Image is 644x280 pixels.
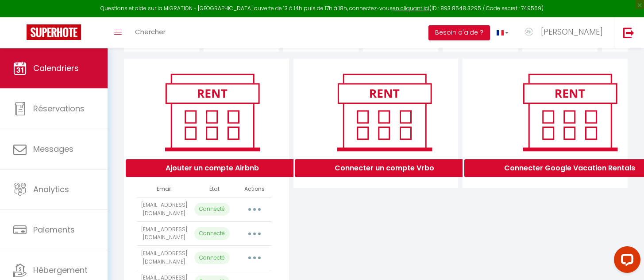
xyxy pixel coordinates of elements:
[194,227,230,240] p: Connecté
[393,4,429,12] a: en cliquant ici
[194,252,230,264] p: Connecté
[295,159,474,177] button: Connecter un compte Vrbo
[33,224,75,235] span: Paiements
[156,70,269,155] img: rent.png
[33,103,85,114] span: Réservations
[513,70,626,155] img: rent.png
[33,143,73,154] span: Messages
[137,246,191,270] td: [EMAIL_ADDRESS][DOMAIN_NAME]
[328,70,441,155] img: rent.png
[27,24,81,40] img: Super Booking
[522,25,535,39] img: ...
[607,243,644,280] iframe: LiveChat chat widget
[128,17,172,48] a: Chercher
[33,184,69,195] span: Analytics
[137,197,191,221] td: [EMAIL_ADDRESS][DOMAIN_NAME]
[137,181,191,197] th: Email
[238,181,272,197] th: Actions
[194,203,230,216] p: Connecté
[623,27,634,38] img: logout
[137,221,191,246] td: [EMAIL_ADDRESS][DOMAIN_NAME]
[126,159,299,177] button: Ajouter un compte Airbnb
[428,25,490,40] button: Besoin d'aide ?
[135,27,166,36] span: Chercher
[33,63,79,74] span: Calendriers
[33,264,88,276] span: Hébergement
[515,17,614,48] a: ... [PERSON_NAME]
[191,181,238,197] th: État
[541,26,603,37] span: [PERSON_NAME]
